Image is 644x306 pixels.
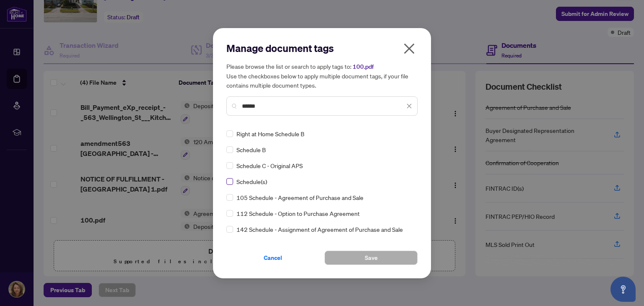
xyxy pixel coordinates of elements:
[236,177,267,186] span: Schedule(s)
[236,225,403,234] span: 142 Schedule - Assignment of Agreement of Purchase and Sale
[402,42,416,55] span: close
[236,161,303,170] span: Schedule C - Original APS
[610,277,636,302] button: Open asap
[406,103,412,109] span: close
[236,129,304,138] span: Right at Home Schedule B
[353,63,374,70] span: 100.pdf
[236,145,266,154] span: Schedule B
[226,62,418,90] h5: Please browse the list or search to apply tags to: Use the checkboxes below to apply multiple doc...
[236,193,364,202] span: 105 Schedule - Agreement of Purchase and Sale
[325,251,418,265] button: Save
[226,251,319,265] button: Cancel
[236,209,360,218] span: 112 Schedule - Option to Purchase Agreement
[264,251,282,265] span: Cancel
[226,41,418,55] h2: Manage document tags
